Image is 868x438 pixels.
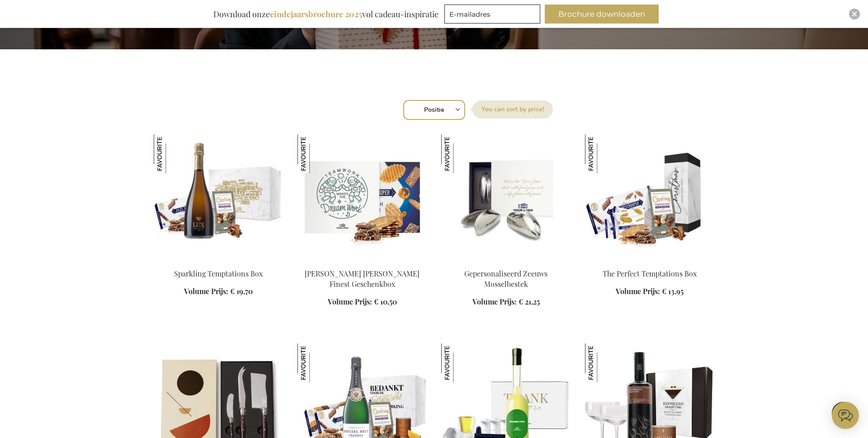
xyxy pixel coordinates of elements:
a: Volume Prijs: € 10,50 [328,297,397,307]
span: Volume Prijs: [328,297,372,306]
span: Volume Prijs: [616,286,660,296]
a: Volume Prijs: € 19,70 [184,286,253,297]
img: The Perfect Temptations Box [585,134,624,173]
a: [PERSON_NAME] [PERSON_NAME] Finest Geschenkbox [305,269,420,289]
img: Sparkling Temptations Bpx [154,134,283,261]
b: eindejaarsbrochure 2025 [270,9,362,19]
span: € 19,70 [230,286,253,296]
div: Close [849,9,860,19]
div: Download onze vol cadeau-inspiratie [209,5,443,24]
img: Jules Destrooper Jules' Finest Geschenkbox [297,134,336,173]
img: The Personalised Limoncello Shot Set [441,343,480,382]
a: Volume Prijs: € 13,95 [616,286,684,297]
a: Personalised Zeeland Mussel Cutlery Gepersonaliseerd Zeeuws Mosselbestek [441,257,571,266]
a: The Perfect Temptations Box The Perfect Temptations Box [585,257,714,266]
input: E-mailadres [444,5,540,24]
a: The Perfect Temptations Box [603,269,697,278]
form: marketing offers and promotions [444,5,543,26]
a: Sparkling Temptations Box [174,269,263,278]
label: Sorteer op [472,100,553,119]
img: Gepersonaliseerd Zeeuws Mosselbestek [441,134,480,173]
img: Vranken Champagne Temptations Set [297,343,336,382]
img: Jules Destrooper Jules' Finest Gift Box [297,134,427,261]
button: Brochure downloaden [545,5,659,24]
img: Bols Ready To Serve Martini Espresso [585,343,624,382]
iframe: belco-activator-frame [832,402,859,429]
span: Volume Prijs: [184,286,228,296]
img: Personalised Zeeland Mussel Cutlery [441,134,571,261]
a: Gepersonaliseerd Zeeuws Mosselbestek [464,269,547,289]
a: Volume Prijs: € 21,25 [472,297,540,307]
img: The Perfect Temptations Box [585,134,714,261]
span: € 13,95 [662,286,684,296]
a: Sparkling Temptations Bpx Sparkling Temptations Box [154,257,283,266]
img: Sparkling Temptations Box [154,134,193,173]
span: € 10,50 [374,297,397,306]
a: Jules Destrooper Jules' Finest Gift Box Jules Destrooper Jules' Finest Geschenkbox [297,257,427,266]
img: Close [852,11,857,17]
span: Volume Prijs: [472,297,517,306]
span: € 21,25 [519,297,540,306]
